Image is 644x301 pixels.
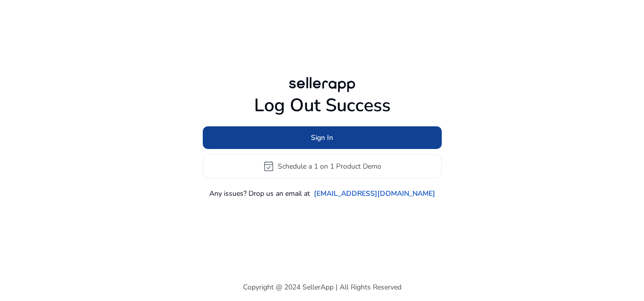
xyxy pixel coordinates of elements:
a: [EMAIL_ADDRESS][DOMAIN_NAME] [314,188,435,199]
h1: Log Out Success [203,95,442,116]
button: Sign In [203,126,442,149]
button: event_availableSchedule a 1 on 1 Product Demo [203,154,442,178]
span: event_available [263,160,275,172]
p: Any issues? Drop us an email at [209,188,310,199]
span: Sign In [311,132,333,143]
